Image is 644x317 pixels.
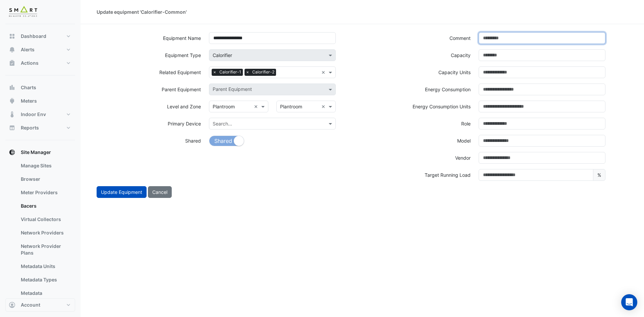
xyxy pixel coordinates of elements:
[621,294,637,310] div: Open Intercom Messenger
[5,146,75,159] button: Site Manager
[9,124,15,131] app-icon: Reports
[205,135,340,152] div: Cannot change equipment shared status while having related equipment.
[168,118,201,129] label: Primary Device
[9,33,15,40] app-icon: Dashboard
[5,43,75,56] button: Alerts
[15,172,75,186] a: Browser
[15,226,75,240] a: Network Providers
[21,111,46,118] span: Indoor Env
[593,169,605,181] span: %
[15,273,75,286] a: Metadata Types
[15,186,75,199] a: Meter Providers
[438,66,471,78] label: Capacity Units
[321,103,327,110] span: Clear
[21,60,39,66] span: Actions
[9,60,15,66] app-icon: Actions
[9,84,15,91] app-icon: Charts
[218,69,243,75] span: Calorifier-1
[21,84,36,91] span: Charts
[21,149,51,156] span: Site Manager
[15,240,75,260] a: Network Provider Plans
[5,94,75,108] button: Meters
[9,98,15,104] app-icon: Meters
[461,118,471,129] label: Role
[97,8,187,15] div: Update equipment 'Calorifier-Common'
[321,69,327,76] span: Clear
[5,81,75,94] button: Charts
[21,33,46,40] span: Dashboard
[212,69,218,75] span: ×
[254,103,260,110] span: Clear
[449,32,471,44] label: Comment
[425,169,471,181] label: Target Running Load
[162,84,201,95] label: Parent Equipment
[15,159,75,172] a: Manage Sites
[9,149,15,156] app-icon: Site Manager
[159,66,201,78] label: Related Equipment
[21,46,35,53] span: Alerts
[455,152,471,164] label: Vendor
[451,49,471,61] label: Capacity
[9,111,15,118] app-icon: Indoor Env
[5,30,75,43] button: Dashboard
[5,121,75,135] button: Reports
[163,32,201,44] label: Equipment Name
[97,186,147,198] button: Update Equipment
[5,298,75,312] button: Account
[5,108,75,121] button: Indoor Env
[9,46,15,53] app-icon: Alerts
[413,101,471,112] label: Energy Consumption Units
[8,5,38,19] img: Company Logo
[185,135,201,147] label: Shared
[21,98,37,104] span: Meters
[15,260,75,273] a: Metadata Units
[21,124,39,131] span: Reports
[425,84,471,95] label: Energy Consumption
[212,86,252,94] div: Parent Equipment
[15,286,75,300] a: Metadata
[245,69,251,75] span: ×
[205,84,340,101] div: Shared equipment cannot be used in equipment hierarchy.
[209,49,336,61] app-ace-select: The equipment type cannot be modified as this equipment has favourites
[167,101,201,112] label: Level and Zone
[457,135,471,147] label: Model
[5,56,75,70] button: Actions
[15,199,75,213] a: Bacers
[251,69,276,75] span: Calorifier-2
[148,186,172,198] button: Cancel
[165,49,201,61] label: Equipment Type
[21,302,40,308] span: Account
[15,213,75,226] a: Virtual Collectors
